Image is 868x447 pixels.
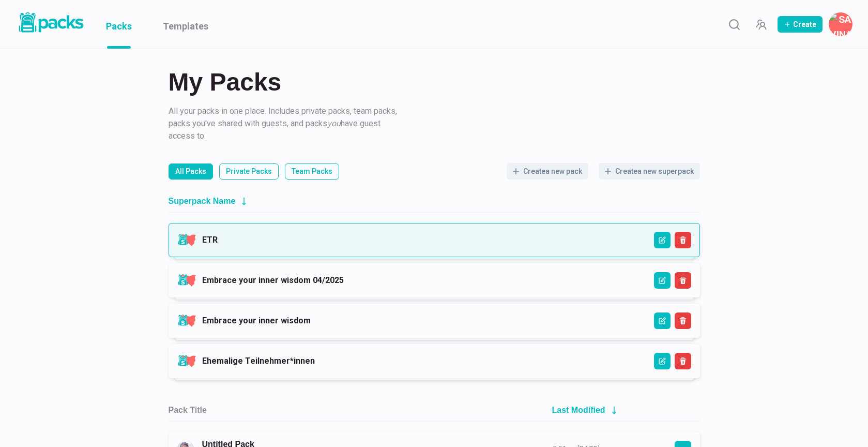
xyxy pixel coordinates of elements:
button: Edit [654,312,671,329]
button: Search [724,14,744,35]
button: Delete Superpack [675,272,691,289]
h2: Superpack Name [169,196,236,206]
button: Edit [654,353,671,369]
button: Delete Superpack [675,312,691,329]
i: you [327,118,341,128]
h2: My Packs [169,70,700,95]
button: Savina Tilmann [829,12,852,36]
h2: Pack Title [169,405,207,415]
a: Packs logo [16,10,85,38]
p: Private Packs [226,166,272,177]
button: Edit [654,272,671,289]
button: Delete Superpack [675,353,691,369]
button: Createa new superpack [599,163,700,180]
button: Edit [654,232,671,248]
p: All your packs in one place. Includes private packs, team packs, packs you've shared with guests,... [169,105,401,142]
p: Team Packs [292,166,332,177]
button: Delete Superpack [675,232,691,248]
p: All Packs [175,166,206,177]
img: Packs logo [16,10,85,35]
button: Create Pack [778,16,823,33]
h2: Last Modified [552,405,605,415]
button: Createa new pack [507,163,588,180]
button: Manage Team Invites [751,14,771,35]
